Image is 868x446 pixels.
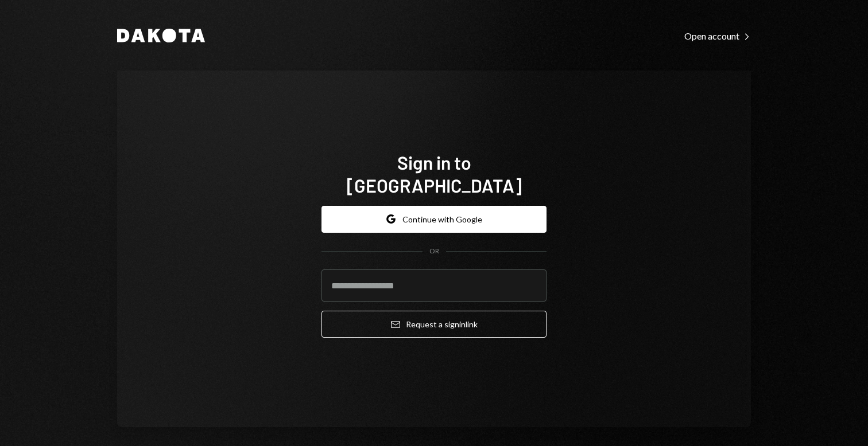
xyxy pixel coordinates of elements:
button: Request a signinlink [321,311,547,338]
div: Open account [684,30,751,42]
a: Open account [684,29,751,42]
div: OR [429,247,439,256]
button: Continue with Google [321,206,547,233]
h1: Sign in to [GEOGRAPHIC_DATA] [321,151,547,197]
